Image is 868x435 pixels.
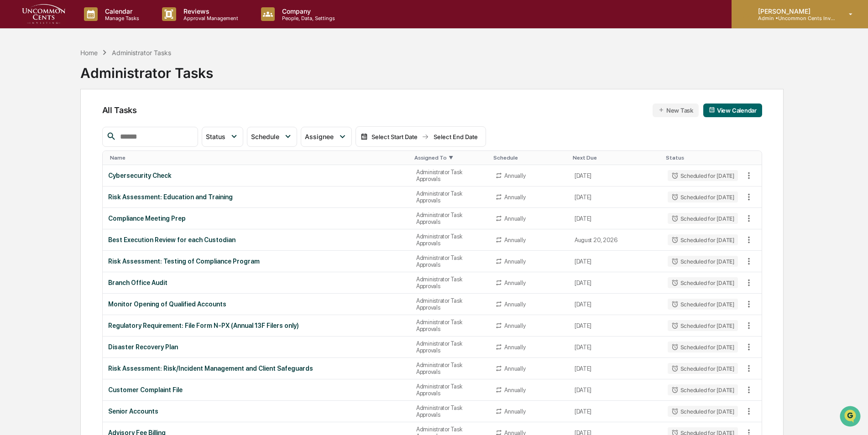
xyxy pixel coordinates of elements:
[569,315,662,337] td: [DATE]
[275,15,340,21] p: People, Data, Settings
[504,387,525,394] div: Annually
[709,107,715,113] img: calendar
[493,155,565,161] div: Toggle SortBy
[5,129,61,145] a: 🔎Data Lookup
[504,408,525,415] div: Annually
[416,254,485,268] div: Administrator Task Approvals
[108,172,405,179] div: Cybersecurity Check
[108,258,405,265] div: Risk Assessment: Testing of Compliance Program
[98,7,144,15] p: Calendar
[305,133,334,140] span: Assignee
[22,3,66,25] img: logo
[64,154,110,161] a: Powered byPylon
[668,234,738,245] div: Scheduled for [DATE]
[5,111,63,128] a: 🖐️Preclearance
[569,358,662,379] td: [DATE]
[569,208,662,229] td: [DATE]
[91,155,110,161] span: Pylon
[9,133,16,140] div: 🔎
[504,194,525,201] div: Annually
[569,186,662,208] td: [DATE]
[18,115,59,124] span: Preclearance
[416,340,485,354] div: Administrator Task Approvals
[416,404,485,418] div: Administrator Task Approvals
[668,277,738,288] div: Scheduled for [DATE]
[102,105,137,115] span: All Tasks
[108,236,405,243] div: Best Execution Review for each Custodian
[108,279,405,286] div: Branch Office Audit
[414,155,486,161] div: Toggle SortBy
[206,133,225,140] span: Status
[569,401,662,422] td: [DATE]
[110,155,407,161] div: Toggle SortBy
[176,15,243,21] p: Approval Management
[504,172,525,179] div: Annually
[416,233,485,247] div: Administrator Task Approvals
[422,133,429,140] img: arrow right
[31,79,115,86] div: We're available if you need us!
[703,104,762,117] button: View Calendar
[416,190,485,204] div: Administrator Task Approvals
[108,300,405,308] div: Monitor Opening of Qualified Accounts
[251,133,279,140] span: Schedule
[416,169,485,182] div: Administrator Task Approvals
[66,116,73,123] div: 🗄️
[666,155,740,161] div: Toggle SortBy
[668,213,738,224] div: Scheduled for [DATE]
[361,133,368,140] img: calendar
[108,386,405,394] div: Customer Complaint File
[108,343,405,351] div: Disaster Recovery Plan
[108,408,405,415] div: Senior Accounts
[108,215,405,222] div: Compliance Meeting Prep
[108,365,405,372] div: Risk Assessment: Risk/Incident Management and Client Safeguards
[112,49,171,57] div: Administrator Tasks
[668,299,738,310] div: Scheduled for [DATE]
[668,406,738,417] div: Scheduled for [DATE]
[80,49,98,57] div: Home
[18,132,58,141] span: Data Lookup
[416,319,485,332] div: Administrator Task Approvals
[80,57,213,81] div: Administrator Tasks
[569,272,662,294] td: [DATE]
[155,72,166,83] button: Start new chat
[668,320,738,331] div: Scheduled for [DATE]
[743,155,762,161] div: Toggle SortBy
[416,212,485,225] div: Administrator Task Approvals
[9,19,166,34] p: How can we help?
[504,258,525,265] div: Annually
[98,15,144,21] p: Manage Tasks
[751,7,836,15] p: [PERSON_NAME]
[504,344,525,351] div: Annually
[573,155,659,161] div: Toggle SortBy
[75,115,113,124] span: Attestations
[370,133,420,140] div: Select Start Date
[416,276,485,290] div: Administrator Task Approvals
[668,256,738,267] div: Scheduled for [DATE]
[449,155,453,161] span: ▼
[504,365,525,372] div: Annually
[504,301,525,308] div: Annually
[416,383,485,397] div: Administrator Task Approvals
[31,70,150,79] div: Start new chat
[569,229,662,251] td: August 20, 2026
[569,294,662,315] td: [DATE]
[751,15,836,21] p: Admin • Uncommon Cents Investing
[504,280,525,286] div: Annually
[63,111,117,128] a: 🗄️Attestations
[653,104,699,117] button: New Task
[839,405,863,430] iframe: Open customer support
[9,116,16,123] div: 🖐️
[108,193,405,201] div: Risk Assessment: Education and Training
[275,7,340,15] p: Company
[9,70,26,86] img: 1746055101610-c473b297-6a78-478c-a979-82029cc54cd1
[504,237,525,243] div: Annually
[569,379,662,401] td: [DATE]
[668,363,738,374] div: Scheduled for [DATE]
[668,192,738,202] div: Scheduled for [DATE]
[668,342,738,352] div: Scheduled for [DATE]
[176,7,243,15] p: Reviews
[416,297,485,311] div: Administrator Task Approvals
[569,165,662,186] td: [DATE]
